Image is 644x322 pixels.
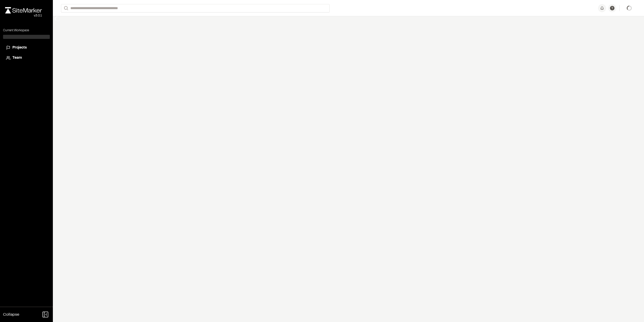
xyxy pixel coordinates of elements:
[5,13,42,18] div: Oh geez...please don't...
[12,55,22,61] span: Team
[3,312,19,318] span: Collapse
[12,45,27,51] span: Projects
[5,7,42,13] img: rebrand.png
[6,55,47,61] a: Team
[3,28,50,33] p: Current Workspace
[6,45,47,51] a: Projects
[61,4,70,12] button: Search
